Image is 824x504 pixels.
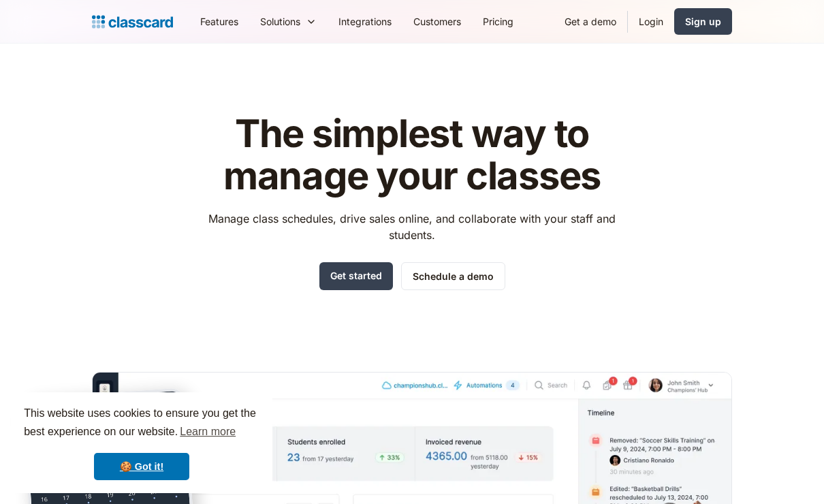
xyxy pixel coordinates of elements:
div: Solutions [260,14,300,29]
a: Schedule a demo [401,262,505,290]
a: dismiss cookie message [94,453,189,480]
a: Pricing [472,6,524,37]
div: Solutions [249,6,328,37]
div: cookieconsent [11,392,272,493]
a: Login [628,6,674,37]
p: Manage class schedules, drive sales online, and collaborate with your staff and students. [196,210,629,243]
a: home [92,12,173,31]
a: Features [189,6,249,37]
a: learn more about cookies [178,422,238,442]
a: Sign up [674,8,732,35]
div: Sign up [685,14,721,29]
a: Customers [402,6,472,37]
span: This website uses cookies to ensure you get the best experience on our website. [24,405,259,442]
h1: The simplest way to manage your classes [196,113,629,197]
a: Get started [319,262,393,290]
a: Get a demo [554,6,627,37]
a: Integrations [328,6,402,37]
